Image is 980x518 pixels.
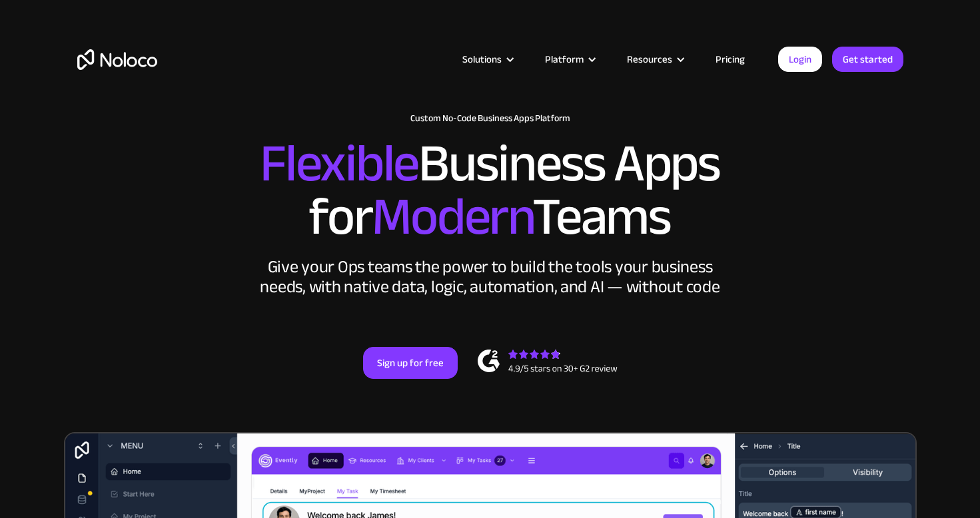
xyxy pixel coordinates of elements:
[627,51,672,68] div: Resources
[610,51,699,68] div: Resources
[260,114,418,213] span: Flexible
[77,137,903,244] h2: Business Apps for Teams
[545,51,584,68] div: Platform
[372,167,532,266] span: Modern
[363,347,458,379] a: Sign up for free
[832,47,903,72] a: Get started
[77,49,157,70] a: home
[699,51,761,68] a: Pricing
[462,51,502,68] div: Solutions
[257,257,724,297] div: Give your Ops teams the power to build the tools your business needs, with native data, logic, au...
[778,47,822,72] a: Login
[446,51,528,68] div: Solutions
[528,51,610,68] div: Platform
